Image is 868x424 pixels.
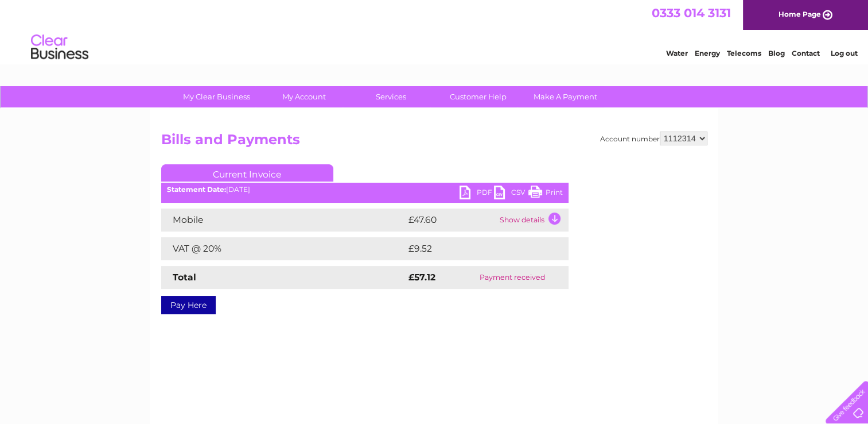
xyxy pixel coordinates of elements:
[457,266,569,289] td: Payment received
[161,209,406,232] td: Mobile
[30,30,89,65] img: logo.png
[161,164,333,182] a: Current Invoice
[727,49,761,57] a: Telecoms
[666,49,688,57] a: Water
[161,237,406,260] td: VAT @ 20%
[167,185,226,194] b: Statement Date:
[600,132,707,145] div: Account number
[161,296,216,314] a: Pay Here
[652,6,731,20] a: 0333 014 3131
[406,237,542,260] td: £9.52
[768,49,785,57] a: Blog
[173,272,196,283] strong: Total
[460,186,494,202] a: PDF
[792,49,820,57] a: Contact
[497,209,569,232] td: Show details
[161,186,569,194] div: [DATE]
[344,86,438,107] a: Services
[494,186,528,202] a: CSV
[406,209,497,232] td: £47.60
[431,86,526,107] a: Customer Help
[256,86,351,107] a: My Account
[164,6,706,56] div: Clear Business is a trading name of Verastar Limited (registered in [GEOGRAPHIC_DATA] No. 3667643...
[169,86,264,107] a: My Clear Business
[695,49,720,57] a: Energy
[830,49,857,57] a: Log out
[518,86,613,107] a: Make A Payment
[528,186,563,202] a: Print
[161,132,707,153] h2: Bills and Payments
[408,272,435,283] strong: £57.12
